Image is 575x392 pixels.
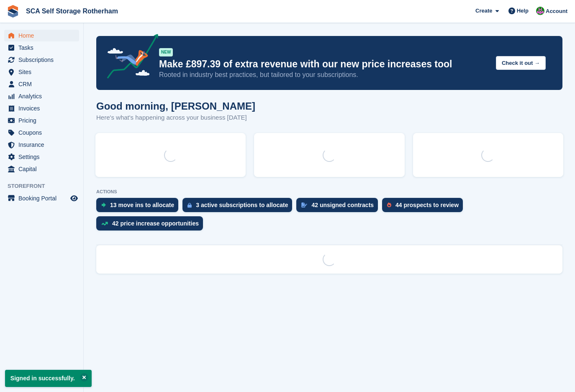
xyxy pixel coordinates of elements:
[301,202,307,208] img: contract_signature_icon-13c848040528278c33f63329250d36e43548de30e8caae1d1a13099fd9432cc5.svg
[4,42,79,54] a: menu
[4,115,79,126] a: menu
[101,222,108,225] img: price_increase_opportunities-93ffe204e8149a01c8c9dc8f82e8f89637d9d84a8eef4429ea346261dce0b2c0.svg
[96,189,562,195] p: ACTIONS
[18,42,69,54] span: Tasks
[4,66,79,78] a: menu
[4,30,79,41] a: menu
[112,220,199,227] div: 42 price increase opportunities
[18,139,69,151] span: Insurance
[69,193,79,203] a: Preview store
[18,163,69,175] span: Capital
[196,202,288,208] div: 3 active subscriptions to allocate
[18,127,69,138] span: Coupons
[96,216,207,235] a: 42 price increase opportunities
[475,7,492,15] span: Create
[536,7,544,15] img: Sarah Race
[8,182,83,190] span: Storefront
[159,48,173,56] div: NEW
[18,54,69,66] span: Subscriptions
[96,113,255,123] p: Here's what's happening across your business [DATE]
[96,198,182,216] a: 13 move ins to allocate
[4,163,79,175] a: menu
[496,56,546,70] button: Check it out →
[96,100,255,112] h1: Good morning, [PERSON_NAME]
[110,202,174,208] div: 13 move ins to allocate
[18,192,69,204] span: Booking Portal
[296,198,382,216] a: 42 unsigned contracts
[517,7,529,15] span: Help
[159,70,489,79] p: Rooted in industry best practices, but tailored to your subscriptions.
[4,90,79,102] a: menu
[101,202,106,208] img: move_ins_to_allocate_icon-fdf77a2bb77ea45bf5b3d319d69a93e2d87916cf1d5bf7949dd705db3b84f3ca.svg
[4,102,79,114] a: menu
[18,78,69,90] span: CRM
[23,4,121,18] a: SCA Self Storage Rotherham
[4,151,79,163] a: menu
[187,202,192,208] img: active_subscription_to_allocate_icon-d502201f5373d7db506a760aba3b589e785aa758c864c3986d89f69b8ff3...
[4,127,79,138] a: menu
[4,192,79,204] a: menu
[382,198,467,216] a: 44 prospects to review
[18,151,69,163] span: Settings
[387,202,391,208] img: prospect-51fa495bee0391a8d652442698ab0144808aea92771e9ea1ae160a38d050c398.svg
[4,78,79,90] a: menu
[7,5,19,18] img: stora-icon-8386f47178a22dfd0bd8f6a31ec36ba5ce8667c1dd55bd0f319d3a0aa187defe.svg
[4,54,79,66] a: menu
[546,7,567,15] span: Account
[4,139,79,151] a: menu
[395,202,459,208] div: 44 prospects to review
[18,30,69,41] span: Home
[182,198,296,216] a: 3 active subscriptions to allocate
[18,66,69,78] span: Sites
[5,370,92,387] p: Signed in successfully.
[311,202,374,208] div: 42 unsigned contracts
[100,34,159,82] img: price-adjustments-announcement-icon-8257ccfd72463d97f412b2fc003d46551f7dbcb40ab6d574587a9cd5c0d94...
[18,102,69,114] span: Invoices
[159,58,489,70] p: Make £897.39 of extra revenue with our new price increases tool
[18,115,69,126] span: Pricing
[18,90,69,102] span: Analytics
